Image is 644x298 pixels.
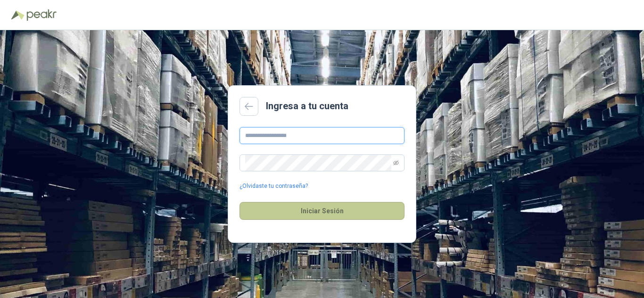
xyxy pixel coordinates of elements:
h2: Ingresa a tu cuenta [266,99,348,113]
a: ¿Olvidaste tu contraseña? [239,182,308,191]
button: Iniciar Sesión [239,202,405,220]
img: Peakr [26,9,57,21]
img: Logo [11,10,25,20]
span: eye-invisible [393,160,399,166]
